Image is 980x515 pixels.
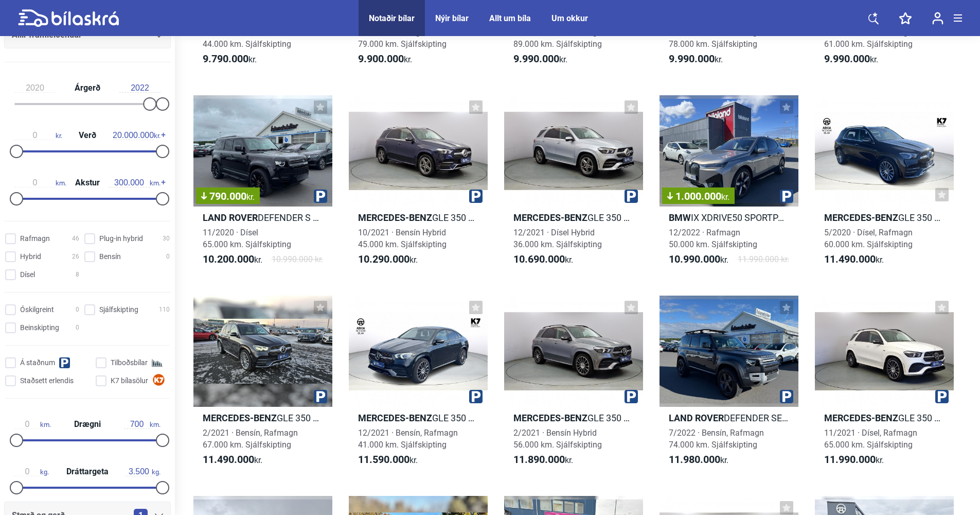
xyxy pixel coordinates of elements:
span: 0 [76,322,79,333]
span: Beinskipting [20,322,59,333]
a: Mercedes-BenzGLE 350 DE 4MATIC PROGRESSIVE12/2021 · Dísel Hybrid36.000 km. Sjálfskipting10.690.00... [504,95,643,275]
h2: GLE 350 E 4MATIC PROGRESSIVE [349,212,488,224]
b: 9.790.000 [203,53,248,65]
h2: GLE 350 E 4MATIC POWER [504,412,643,424]
a: Allt um bíla [489,13,531,23]
span: 8 [76,269,79,280]
span: 26 [72,251,79,262]
span: Staðsett erlendis [20,375,74,386]
span: 2/2021 · Bensín Hybrid 56.000 km. Sjálfskipting [513,428,602,450]
a: Mercedes-BenzGLE 350 E 4MATIC PROGRESSIVE10/2021 · Bensín Hybrid45.000 km. Sjálfskipting10.290.00... [349,95,488,275]
b: BMW [669,212,691,223]
h2: GLE 350 DE 4MATIC POWER [815,412,954,424]
span: kr. [358,253,418,266]
span: kr. [669,454,728,466]
b: Land Rover [669,413,724,423]
b: 11.490.000 [824,253,876,265]
b: Mercedes-Benz [824,212,898,223]
span: Óskilgreint [20,304,54,315]
span: K7 bílasölur [111,375,148,386]
span: 11.990.000 kr. [738,253,789,266]
span: kr. [246,192,255,202]
a: 790.000kr.Land RoverDEFENDER S 240D BLACK PACK11/2020 · Dísel65.000 km. Sjálfskipting10.200.000kr... [193,95,332,275]
img: parking.png [625,190,638,203]
img: parking.png [469,190,483,203]
span: kg. [14,467,49,476]
img: parking.png [314,190,327,203]
span: kr. [824,53,878,65]
span: kr. [721,192,729,202]
span: Dráttargeta [64,468,111,476]
b: Mercedes-Benz [203,413,277,423]
img: parking.png [780,390,793,403]
b: 11.590.000 [358,453,409,466]
img: parking.png [314,390,327,403]
a: 1.000.000kr.BMWIX XDRIVE50 SPORTPAKKI12/2022 · Rafmagn50.000 km. Sjálfskipting10.990.000kr.11.990... [660,95,798,275]
b: Mercedes-Benz [513,413,587,423]
span: 12/2022 · Rafmagn 50.000 km. Sjálfskipting [669,228,757,249]
img: user-login.svg [932,12,943,25]
span: 0 [76,304,79,315]
span: 5/2020 · Dísel, Rafmagn 60.000 km. Sjálfskipting [824,228,913,249]
b: 9.990.000 [669,53,715,65]
h2: DEFENDER SE 33 TOMMU [660,412,798,424]
span: 7/2022 · Bensín, Rafmagn 74.000 km. Sjálfskipting [669,428,764,450]
span: kr. [513,253,573,266]
span: Rafmagn [20,233,50,244]
b: 10.990.000 [669,253,720,265]
b: 9.990.000 [513,53,559,65]
h2: GLE 350 E POWER 4MATIC COUPE [349,412,488,424]
h2: DEFENDER S 240D BLACK PACK [193,212,332,224]
span: 0 [166,251,170,262]
b: 11.990.000 [824,453,876,466]
span: Hybrid [20,251,41,262]
span: Drægni [72,420,103,428]
a: Notaðir bílar [369,13,415,23]
h2: GLE 350 DE 4MATIC POWER [815,212,954,224]
span: kr. [203,253,262,266]
a: Nýir bílar [435,13,469,23]
b: 10.290.000 [358,253,409,265]
h2: GLE 350 E POWER [193,412,332,424]
span: kr. [824,253,884,266]
span: 11/2021 · Dísel, Rafmagn 65.000 km. Sjálfskipting [824,428,917,450]
span: 12/2021 · Bensín, Rafmagn 41.000 km. Sjálfskipting [358,428,458,450]
a: Um okkur [551,13,588,23]
span: kr. [358,454,418,466]
span: Verð [76,131,99,140]
span: Á staðnum [20,357,55,368]
b: 9.900.000 [358,53,404,65]
b: 10.200.000 [203,253,254,265]
span: kr. [513,454,573,466]
span: Sjálfskipting [99,304,138,315]
span: kr. [14,131,62,140]
span: kr. [669,253,728,266]
img: parking.png [469,390,483,403]
span: km. [14,178,66,187]
b: Land Rover [203,212,258,223]
span: 10/2021 · Bensín Hybrid 45.000 km. Sjálfskipting [358,228,447,249]
b: 11.490.000 [203,453,254,466]
span: 110 [159,304,170,315]
span: km. [14,420,51,429]
img: parking.png [780,190,793,203]
a: Mercedes-BenzGLE 350 E POWER2/2021 · Bensín, Rafmagn67.000 km. Sjálfskipting11.490.000kr. [193,296,332,475]
a: Mercedes-BenzGLE 350 E POWER 4MATIC COUPE12/2021 · Bensín, Rafmagn41.000 km. Sjálfskipting11.590.... [349,296,488,475]
b: 9.990.000 [824,53,870,65]
b: Mercedes-Benz [513,212,587,223]
span: kr. [669,53,723,65]
b: 11.980.000 [669,453,720,466]
span: km. [109,178,161,187]
b: Mercedes-Benz [358,413,432,423]
span: Bensín [99,251,121,262]
span: 46 [72,233,79,244]
span: 1.000.000 [667,191,729,201]
span: 11/2020 · Dísel 65.000 km. Sjálfskipting [203,228,291,249]
span: Akstur [73,179,102,187]
span: kr. [824,454,884,466]
span: kr. [113,131,161,140]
